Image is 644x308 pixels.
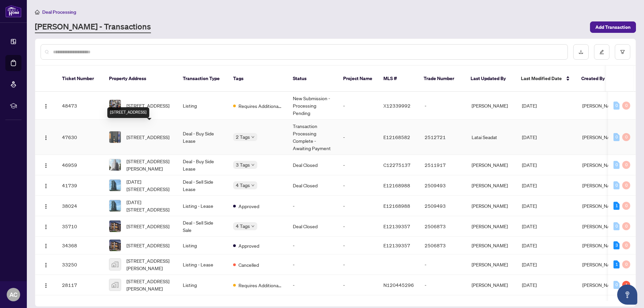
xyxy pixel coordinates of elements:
[622,133,630,141] div: 0
[622,241,630,249] div: 0
[622,181,630,189] div: 0
[582,182,619,188] span: [PERSON_NAME]
[126,198,172,213] span: [DATE][STREET_ADDRESS]
[419,120,466,155] td: 2512721
[338,92,378,120] td: -
[238,102,282,110] span: Requires Additional Docs
[35,21,151,33] a: [PERSON_NAME] - Transactions
[5,5,21,17] img: logo
[383,242,410,248] span: E12139357
[615,44,630,60] button: filter
[419,237,466,254] td: 2506873
[287,66,338,92] th: Status
[57,66,104,92] th: Ticket Number
[466,254,517,275] td: [PERSON_NAME]
[177,237,228,254] td: Listing
[9,290,17,299] span: AC
[419,275,466,295] td: -
[338,275,378,295] td: -
[522,162,537,168] span: [DATE]
[582,203,619,209] span: [PERSON_NAME]
[287,155,338,175] td: Deal Closed
[613,181,620,189] div: 0
[177,155,228,175] td: Deal - Buy Side Lease
[126,158,172,172] span: [STREET_ADDRESS][PERSON_NAME]
[617,285,637,305] button: Open asap
[338,216,378,237] td: -
[599,50,604,54] span: edit
[41,180,51,191] button: Logo
[383,103,411,109] span: X12339992
[109,131,121,143] img: thumbnail-img
[419,155,466,175] td: 2511917
[378,66,418,92] th: MLS #
[613,133,620,141] div: 0
[126,223,169,230] span: [STREET_ADDRESS]
[109,279,121,291] img: thumbnail-img
[109,100,121,111] img: thumbnail-img
[41,200,51,211] button: Logo
[41,280,51,290] button: Logo
[41,132,51,142] button: Logo
[126,178,172,193] span: [DATE][STREET_ADDRESS]
[419,216,466,237] td: 2506873
[177,120,228,155] td: Deal - Buy Side Lease
[126,133,169,141] span: [STREET_ADDRESS]
[43,262,49,268] img: Logo
[287,275,338,295] td: -
[582,223,619,229] span: [PERSON_NAME]
[522,261,537,267] span: [DATE]
[522,134,537,140] span: [DATE]
[582,242,619,248] span: [PERSON_NAME]
[338,254,378,275] td: -
[419,92,466,120] td: -
[383,203,410,209] span: E12168988
[109,221,121,232] img: thumbnail-img
[522,242,537,248] span: [DATE]
[287,92,338,120] td: New Submission - Processing Pending
[622,161,630,169] div: 0
[613,102,620,110] div: 0
[466,216,517,237] td: [PERSON_NAME]
[582,162,619,168] span: [PERSON_NAME]
[126,278,172,292] span: [STREET_ADDRESS][PERSON_NAME]
[238,202,259,210] span: Approved
[573,44,589,60] button: download
[238,242,259,249] span: Approved
[419,254,466,275] td: -
[41,240,51,251] button: Logo
[466,196,517,216] td: [PERSON_NAME]
[57,254,104,275] td: 33250
[287,175,338,196] td: Deal Closed
[522,103,537,109] span: [DATE]
[418,66,465,92] th: Trade Number
[57,120,104,155] td: 47630
[109,200,121,211] img: thumbnail-img
[251,135,255,139] span: down
[287,120,338,155] td: Transaction Processing Complete - Awaiting Payment
[521,75,562,82] span: Last Modified Date
[126,242,169,249] span: [STREET_ADDRESS]
[43,135,49,140] img: Logo
[594,44,609,60] button: edit
[109,240,121,251] img: thumbnail-img
[338,66,378,92] th: Project Name
[383,282,414,288] span: N120445296
[622,281,630,289] div: 1
[43,163,49,168] img: Logo
[613,161,620,169] div: 0
[57,237,104,254] td: 34368
[466,92,517,120] td: [PERSON_NAME]
[126,257,172,272] span: [STREET_ADDRESS][PERSON_NAME]
[522,223,537,229] span: [DATE]
[43,224,49,230] img: Logo
[287,237,338,254] td: -
[579,50,583,54] span: download
[41,259,51,270] button: Logo
[177,66,228,92] th: Transaction Type
[57,175,104,196] td: 41739
[177,92,228,120] td: Listing
[43,183,49,189] img: Logo
[582,134,619,140] span: [PERSON_NAME]
[109,159,121,171] img: thumbnail-img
